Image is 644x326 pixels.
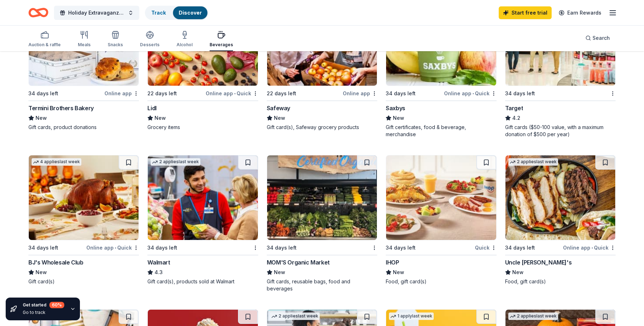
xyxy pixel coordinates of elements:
button: Meals [78,28,91,51]
a: Image for Lidl1 applylast week22 days leftOnline app•QuickLidlNewGrocery items [147,1,258,131]
div: Gift card(s), products sold at Walmart [147,278,258,285]
span: • [591,245,593,251]
button: Beverages [210,28,233,51]
div: Uncle [PERSON_NAME]'s [505,258,572,267]
button: Auction & raffle [28,28,61,51]
div: Target [505,104,523,112]
div: Lidl [147,104,156,112]
a: Earn Rewards [554,6,606,19]
span: Holiday Extravaganza 2025 [68,9,125,17]
a: Image for Target1 applylast week34 days leftTarget4.2Gift cards ($50-100 value, with a maximum do... [505,1,616,138]
span: New [36,268,47,277]
div: Gift card(s) [28,278,139,285]
div: Go to track [23,310,64,315]
span: 4.3 [155,268,163,277]
img: Image for IHOP [386,155,496,240]
div: Food, gift card(s) [505,278,616,285]
a: Image for Termini Brothers Bakery3 applieslast week34 days leftOnline appTermini Brothers BakeryN... [28,1,139,131]
span: New [393,114,404,122]
a: Image for Safeway22 days leftOnline appSafewayNewGift card(s), Safeway grocery products [267,1,377,131]
div: Online app Quick [444,89,497,98]
img: Image for Walmart [148,155,258,240]
div: Saxbys [386,104,405,112]
div: Online app [343,89,377,98]
span: • [115,245,116,251]
div: 1 apply last week [389,312,434,320]
div: 34 days left [28,89,58,98]
div: Beverages [210,42,233,48]
button: Alcohol [177,28,193,51]
span: New [274,114,285,122]
button: TrackDiscover [145,6,208,20]
span: New [274,268,285,277]
div: Meals [78,42,91,48]
a: Track [151,10,166,16]
img: Image for MOM'S Organic Market [267,155,377,240]
div: 4 applies last week [32,158,81,166]
div: Gift cards, product donations [28,124,139,131]
span: New [155,114,166,122]
a: Start free trial [499,6,552,19]
div: Walmart [147,258,170,267]
img: Image for Uncle Julio's [505,155,615,240]
a: Image for Walmart2 applieslast week34 days leftWalmart4.3Gift card(s), products sold at Walmart [147,155,258,285]
button: Desserts [140,28,159,51]
div: 22 days left [147,89,177,98]
div: Quick [475,243,497,252]
div: 2 applies last week [508,158,558,166]
span: New [512,268,524,277]
div: Safeway [267,104,290,112]
img: Image for BJ's Wholesale Club [29,155,139,240]
div: 34 days left [267,244,297,252]
div: 34 days left [386,89,416,98]
span: • [234,91,236,96]
div: Online app Quick [563,243,616,252]
div: MOM'S Organic Market [267,258,330,267]
span: New [36,114,47,122]
a: Home [28,4,48,21]
div: Alcohol [177,42,193,48]
div: Desserts [140,42,159,48]
a: Discover [179,10,202,16]
div: Online app Quick [206,89,258,98]
div: 2 applies last week [508,312,558,320]
div: Termini Brothers Bakery [28,104,94,112]
div: Auction & raffle [28,42,61,48]
a: Image for Saxbys34 days leftOnline app•QuickSaxbysNewGift certificates, food & beverage, merchandise [386,1,496,138]
div: Online app [104,89,139,98]
div: 60 % [49,302,64,308]
div: Snacks [108,42,123,48]
div: Get started [23,302,64,308]
span: 4.2 [512,114,520,122]
span: Search [592,34,610,42]
div: 2 applies last week [151,158,200,166]
span: • [472,91,474,96]
button: Snacks [108,28,123,51]
div: 34 days left [505,244,535,252]
span: New [393,268,404,277]
div: BJ's Wholesale Club [28,258,83,267]
div: IHOP [386,258,399,267]
a: Image for BJ's Wholesale Club4 applieslast week34 days leftOnline app•QuickBJ's Wholesale ClubNew... [28,155,139,285]
button: Holiday Extravaganza 2025 [54,6,139,20]
div: Gift card(s), Safeway grocery products [267,124,377,131]
div: 22 days left [267,89,296,98]
div: 2 applies last week [270,312,320,320]
div: Grocery items [147,124,258,131]
div: 34 days left [147,244,177,252]
div: Online app Quick [86,243,139,252]
div: 34 days left [386,244,416,252]
a: Image for IHOP34 days leftQuickIHOPNewFood, gift card(s) [386,155,496,285]
button: Search [580,31,616,45]
div: 34 days left [505,89,535,98]
div: 34 days left [28,244,58,252]
div: Gift certificates, food & beverage, merchandise [386,124,496,138]
div: Gift cards ($50-100 value, with a maximum donation of $500 per year) [505,124,616,138]
div: Gift cards, reusable bags, food and beverages [267,278,377,292]
a: Image for Uncle Julio's2 applieslast week34 days leftOnline app•QuickUncle [PERSON_NAME]'sNewFood... [505,155,616,285]
a: Image for MOM'S Organic Market34 days leftMOM'S Organic MarketNewGift cards, reusable bags, food ... [267,155,377,292]
div: Food, gift card(s) [386,278,496,285]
